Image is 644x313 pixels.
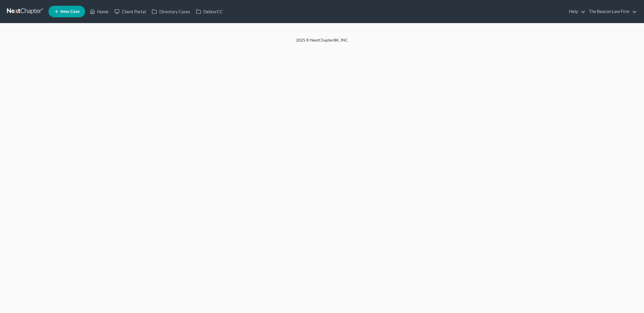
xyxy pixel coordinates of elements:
[111,6,149,17] a: Client Portal
[158,37,486,48] div: 2025 © NextChapterBK, INC
[48,6,85,17] new-legal-case-button: New Case
[586,6,637,17] a: The Beacon Law Firm
[149,6,193,17] a: Directory Cases
[566,6,585,17] a: Help
[193,6,226,17] a: DebtorCC
[87,6,111,17] a: Home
